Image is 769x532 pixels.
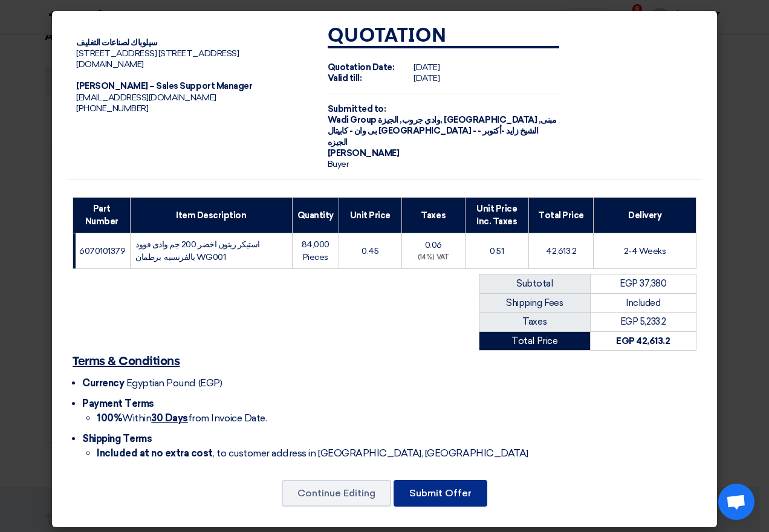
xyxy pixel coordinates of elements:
[76,92,216,103] span: [EMAIL_ADDRESS][DOMAIN_NAME]
[282,480,391,507] button: Continue Editing
[97,412,267,424] span: Within from Invoice Date.
[76,59,144,70] span: [DOMAIN_NAME]
[546,246,576,256] span: 42,613.2
[76,103,148,114] span: [PHONE_NUMBER]
[131,198,292,233] th: Item Description
[479,274,591,294] td: Subtotal
[624,246,666,256] span: 2-4 Weeks
[594,198,696,233] th: Delivery
[126,377,222,389] span: Egyptian Pound (EGP)
[151,412,188,424] u: 30 Days
[414,62,440,73] span: [DATE]
[328,27,447,46] strong: Quotation
[414,73,440,83] span: [DATE]
[76,48,239,59] span: [STREET_ADDRESS] [STREET_ADDRESS]
[465,198,528,233] th: Unit Price Inc. Taxes
[82,398,154,409] span: Payment Terms
[425,240,442,250] span: 0.06
[73,198,131,233] th: Part Number
[328,73,362,83] strong: Valid till:
[394,480,487,507] button: Submit Offer
[76,81,308,92] div: [PERSON_NAME] – Sales Support Manager
[401,198,465,233] th: Taxes
[528,198,593,233] th: Total Price
[328,104,386,114] strong: Submitted to:
[82,377,124,389] span: Currency
[328,62,395,73] strong: Quotation Date:
[97,412,122,424] strong: 100%
[328,148,400,158] span: [PERSON_NAME]
[328,159,349,169] span: Buyer
[73,233,131,269] td: 6070101379
[620,316,666,327] span: EGP 5,233.2
[76,37,308,48] div: سيلوباك لصناعات التغليف
[362,246,378,256] span: 0.45
[328,115,557,147] span: الجيزة, [GEOGRAPHIC_DATA] ,مبنى بى وان - كابيتال [GEOGRAPHIC_DATA] - الشيخ زايد -أكتوبر - الجيزه
[718,484,754,520] div: Open chat
[97,446,696,461] li: , to customer address in [GEOGRAPHIC_DATA], [GEOGRAPHIC_DATA]
[302,239,329,262] span: 84,000 Pieces
[407,253,460,263] div: (14%) VAT
[479,313,591,332] td: Taxes
[97,447,213,459] strong: Included at no extra cost
[479,293,591,313] td: Shipping Fees
[616,336,670,346] strong: EGP 42,613.2
[328,115,441,125] span: Wadi Group وادي جروب,
[292,198,339,233] th: Quantity
[490,246,504,256] span: 0.51
[135,239,260,262] span: استيكر زيتون اخضر 200 جم وادى فوود بالفرنسيه برطمان WG001
[590,274,696,294] td: EGP 37,380
[479,331,591,351] td: Total Price
[82,433,152,444] span: Shipping Terms
[626,297,660,308] span: Included
[73,355,180,368] u: Terms & Conditions
[339,198,401,233] th: Unit Price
